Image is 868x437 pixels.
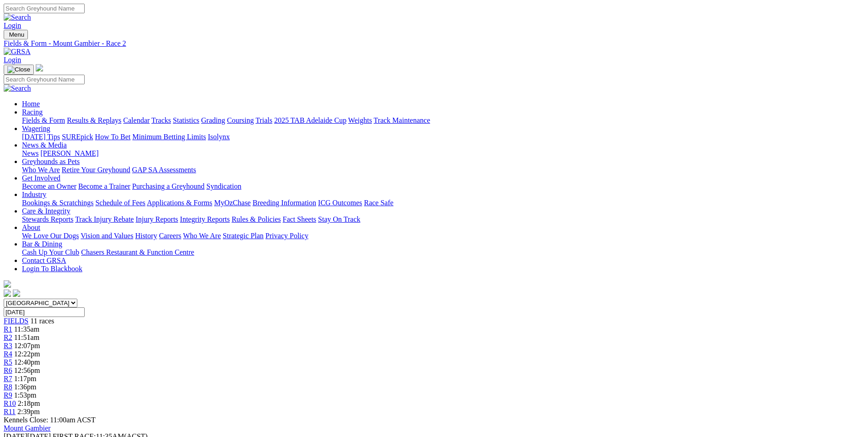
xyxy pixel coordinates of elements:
[22,240,62,248] a: Bar & Dining
[22,166,60,174] a: Who We Are
[4,424,51,432] a: Mount Gambier
[14,366,40,374] span: 12:56pm
[4,399,16,407] span: R10
[123,116,150,124] a: Calendar
[364,199,393,207] a: Race Safe
[67,116,121,124] a: Results & Replays
[14,350,40,358] span: 12:22pm
[22,224,40,231] a: About
[9,31,24,38] span: Menu
[159,232,181,240] a: Careers
[183,232,221,240] a: Who We Are
[274,116,346,124] a: 2025 TAB Adelaide Cup
[374,116,430,124] a: Track Maintenance
[4,30,28,39] button: Toggle navigation
[22,125,50,132] a: Wagering
[4,408,16,415] a: R11
[22,232,79,240] a: We Love Our Dogs
[22,116,864,125] div: Racing
[4,56,21,64] a: Login
[22,108,43,116] a: Racing
[7,66,30,73] img: Close
[14,333,39,341] span: 11:51am
[4,39,864,48] a: Fields & Form - Mount Gambier - Race 2
[135,215,178,223] a: Injury Reports
[4,342,12,350] a: R3
[18,399,40,407] span: 2:18pm
[22,149,38,157] a: News
[4,391,12,399] a: R9
[180,215,230,223] a: Integrity Reports
[22,257,66,264] a: Contact GRSA
[255,116,272,124] a: Trials
[17,408,40,415] span: 2:39pm
[132,182,205,190] a: Purchasing a Greyhound
[4,317,28,325] a: FIELDS
[4,333,12,341] a: R2
[4,48,31,56] img: GRSA
[4,416,96,424] span: Kennels Close: 11:00am ACST
[22,133,864,141] div: Wagering
[223,232,264,240] a: Strategic Plan
[4,375,12,382] a: R7
[4,307,85,317] input: Select date
[81,232,133,240] a: Vision and Values
[22,207,70,215] a: Care & Integrity
[132,166,196,174] a: GAP SA Assessments
[201,116,225,124] a: Grading
[13,290,20,297] img: twitter.svg
[22,174,60,182] a: Get Involved
[22,265,82,273] a: Login To Blackbook
[4,4,85,13] input: Search
[4,84,31,93] img: Search
[14,391,37,399] span: 1:53pm
[81,248,194,256] a: Chasers Restaurant & Function Centre
[208,133,230,141] a: Isolynx
[22,149,864,158] div: News & Media
[214,199,251,207] a: MyOzChase
[22,158,80,165] a: Greyhounds as Pets
[4,22,21,29] a: Login
[22,215,864,224] div: Care & Integrity
[132,133,206,141] a: Minimum Betting Limits
[22,248,79,256] a: Cash Up Your Club
[40,149,98,157] a: [PERSON_NAME]
[4,290,11,297] img: facebook.svg
[22,133,60,141] a: [DATE] Tips
[318,199,362,207] a: ICG Outcomes
[4,383,12,391] a: R8
[4,358,12,366] a: R5
[22,191,46,198] a: Industry
[22,199,864,207] div: Industry
[4,75,85,84] input: Search
[4,325,12,333] a: R1
[253,199,316,207] a: Breeding Information
[36,64,43,71] img: logo-grsa-white.png
[22,100,40,108] a: Home
[283,215,316,223] a: Fact Sheets
[135,232,157,240] a: History
[265,232,308,240] a: Privacy Policy
[206,182,241,190] a: Syndication
[30,317,54,325] span: 11 races
[22,232,864,240] div: About
[22,215,73,223] a: Stewards Reports
[22,166,864,174] div: Greyhounds as Pets
[78,182,130,190] a: Become a Trainer
[4,350,12,358] a: R4
[62,133,93,141] a: SUREpick
[4,366,12,374] a: R6
[232,215,281,223] a: Rules & Policies
[4,13,31,22] img: Search
[22,182,76,190] a: Become an Owner
[14,358,40,366] span: 12:40pm
[227,116,254,124] a: Coursing
[14,375,37,382] span: 1:17pm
